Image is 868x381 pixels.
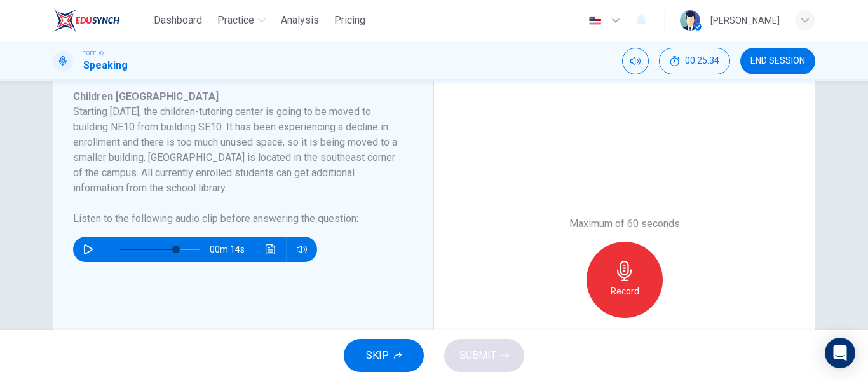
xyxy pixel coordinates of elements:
span: Children [GEOGRAPHIC_DATA] [73,90,219,102]
a: EduSynch logo [53,8,149,33]
button: Analysis [276,9,324,32]
span: 00:25:34 [685,56,719,66]
span: SKIP [366,347,389,364]
h6: Listen to the following audio clip before answering the question : [73,211,398,226]
span: TOEFL® [83,49,104,58]
span: 00m 14s [210,237,255,262]
h6: Starting [DATE], the children-tutoring center is going to be moved to building NE10 from building... [73,104,398,196]
button: Record [587,242,663,318]
img: Profile picture [680,10,700,31]
span: END SESSION [750,56,805,66]
button: SKIP [344,339,424,372]
span: Analysis [281,13,319,28]
img: EduSynch logo [53,8,119,33]
button: END SESSION [740,48,815,74]
div: Mute [622,48,649,74]
h6: Record [611,284,639,299]
span: Practice [217,13,254,28]
button: Practice [212,9,271,32]
div: Hide [659,48,730,74]
span: Pricing [334,13,365,28]
span: Dashboard [154,13,202,28]
h1: Speaking [83,58,128,73]
div: Open Intercom Messenger [825,338,855,368]
img: en [587,16,603,25]
h6: Maximum of 60 seconds [569,216,680,232]
button: Click to see the audio transcription [261,237,281,262]
button: Dashboard [149,9,207,32]
button: 00:25:34 [659,48,730,74]
div: [PERSON_NAME] [710,13,780,28]
h6: 0/60s [611,328,639,343]
button: Pricing [329,9,370,32]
